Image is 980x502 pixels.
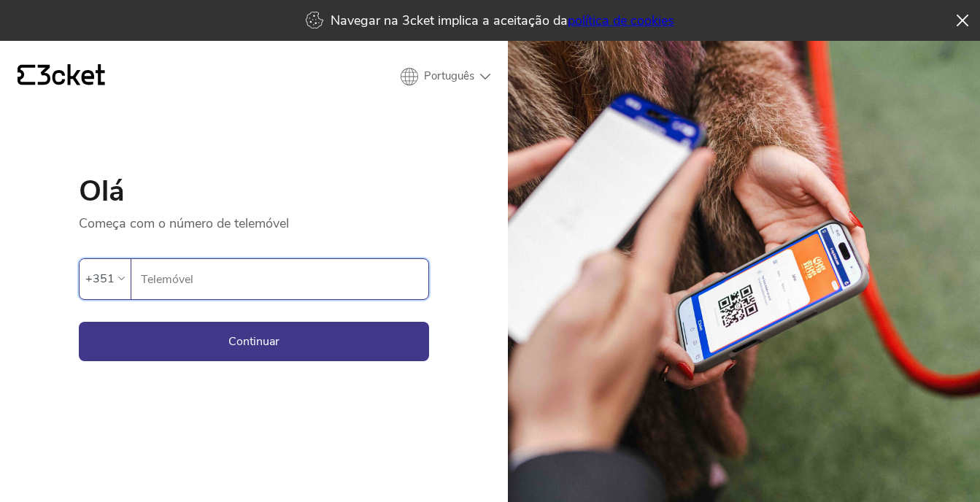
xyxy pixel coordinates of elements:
[79,206,429,232] p: Começa com o número de telemóvel
[79,322,429,361] button: Continuar
[18,65,35,85] g: {' '}
[18,64,105,89] a: {' '}
[131,259,428,300] label: Telemóvel
[140,259,428,299] input: Telemóvel
[568,12,674,29] a: política de cookies
[331,12,674,29] p: Navegar na 3cket implica a aceitação da
[79,177,429,206] h1: Olá
[85,268,115,290] div: +351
